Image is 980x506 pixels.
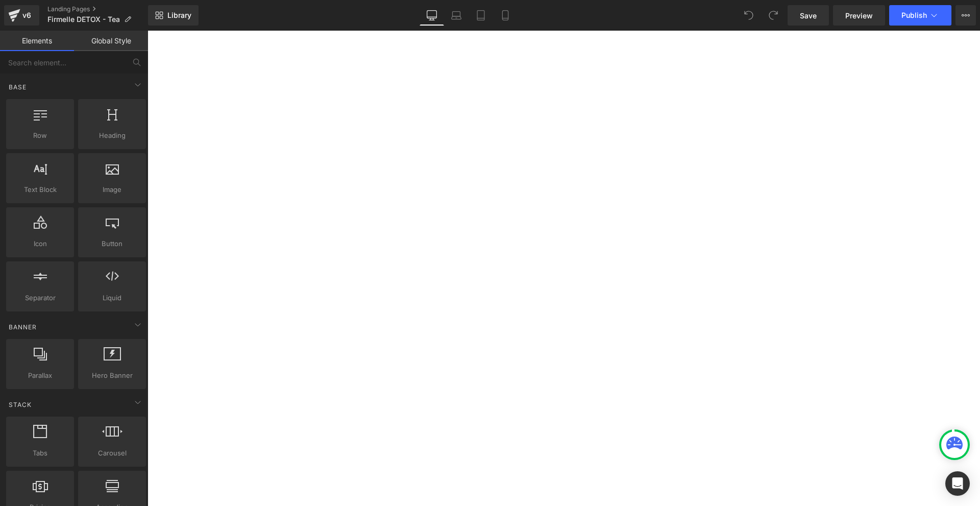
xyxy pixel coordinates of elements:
a: Mobile [493,5,518,26]
div: v6 [20,9,33,22]
span: Banner [8,322,38,332]
span: Library [167,11,191,20]
button: Undo [739,5,759,26]
button: Publish [889,5,951,26]
span: Save [800,10,817,21]
span: Separator [9,293,71,303]
span: Text Block [9,184,71,195]
span: Icon [9,238,71,249]
span: Preview [845,10,873,21]
a: Desktop [420,5,444,26]
a: New Library [148,5,199,26]
a: Landing Pages [47,5,148,13]
button: Redo [763,5,783,26]
a: Tablet [469,5,493,26]
span: Stack [8,400,33,409]
span: Liquid [81,293,143,303]
span: Parallax [9,370,71,381]
span: Base [8,82,28,92]
span: Hero Banner [81,370,143,381]
span: Row [9,130,71,141]
a: Preview [833,5,885,26]
span: Publish [901,11,927,19]
button: More [955,5,976,26]
span: Button [81,238,143,249]
span: Firmelle DETOX - Tea [47,15,120,23]
div: Open Intercom Messenger [945,471,970,496]
a: v6 [4,5,39,26]
a: Global Style [74,31,148,51]
span: Carousel [81,448,143,459]
span: Heading [81,130,143,141]
span: Image [81,184,143,195]
span: Tabs [9,448,71,459]
a: Laptop [444,5,469,26]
